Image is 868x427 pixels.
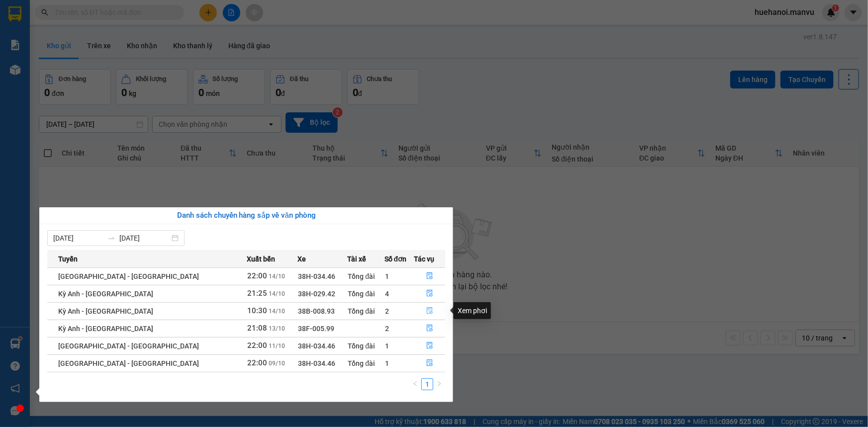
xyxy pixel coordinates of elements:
[385,307,389,315] span: 2
[426,290,433,298] span: file-done
[58,307,153,315] span: Kỳ Anh - [GEOGRAPHIC_DATA]
[58,342,199,350] span: [GEOGRAPHIC_DATA] - [GEOGRAPHIC_DATA]
[348,306,384,317] div: Tổng đài
[269,360,285,367] span: 09/10
[414,268,445,284] button: file-done
[414,321,445,337] button: file-done
[247,254,275,264] span: Xuất bến
[409,378,421,390] li: Previous Page
[58,272,199,280] span: [GEOGRAPHIC_DATA] - [GEOGRAPHIC_DATA]
[348,341,384,351] div: Tổng đài
[247,324,267,333] span: 21:08
[119,233,170,244] input: Đến ngày
[269,342,285,349] span: 11/10
[247,289,267,298] span: 21:25
[422,379,433,390] a: 1
[385,359,389,367] span: 1
[247,271,267,280] span: 22:00
[414,338,445,354] button: file-done
[298,325,334,333] span: 38F-005.99
[58,290,153,298] span: Kỳ Anh - [GEOGRAPHIC_DATA]
[269,308,285,315] span: 14/10
[433,378,445,390] li: Next Page
[414,286,445,302] button: file-done
[247,358,267,367] span: 22:00
[47,210,445,222] div: Danh sách chuyến hàng sắp về văn phòng
[298,359,335,367] span: 38H-034.46
[298,307,335,315] span: 38B-008.93
[414,254,434,264] span: Tác vụ
[412,381,418,387] span: left
[58,325,153,333] span: Kỳ Anh - [GEOGRAPHIC_DATA]
[426,307,433,315] span: file-done
[426,325,433,333] span: file-done
[58,254,78,264] span: Tuyến
[454,302,491,319] div: Xem phơi
[107,234,115,242] span: swap-right
[414,355,445,371] button: file-done
[385,254,407,264] span: Số đơn
[297,254,306,264] span: Xe
[385,325,389,333] span: 2
[414,303,445,319] button: file-done
[298,272,335,280] span: 38H-034.46
[269,325,285,332] span: 13/10
[348,288,384,299] div: Tổng đài
[298,290,335,298] span: 38H-029.42
[426,359,433,367] span: file-done
[426,342,433,350] span: file-done
[58,359,199,367] span: [GEOGRAPHIC_DATA] - [GEOGRAPHIC_DATA]
[247,306,267,315] span: 10:30
[433,378,445,390] button: right
[107,234,115,242] span: to
[348,358,384,369] div: Tổng đài
[385,290,389,298] span: 4
[298,342,335,350] span: 38H-034.46
[53,233,103,244] input: Từ ngày
[247,341,267,350] span: 22:00
[269,290,285,297] span: 14/10
[409,378,421,390] button: left
[421,378,433,390] li: 1
[436,381,442,387] span: right
[385,342,389,350] span: 1
[426,272,433,280] span: file-done
[269,273,285,280] span: 14/10
[348,271,384,282] div: Tổng đài
[348,254,367,264] span: Tài xế
[385,272,389,280] span: 1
